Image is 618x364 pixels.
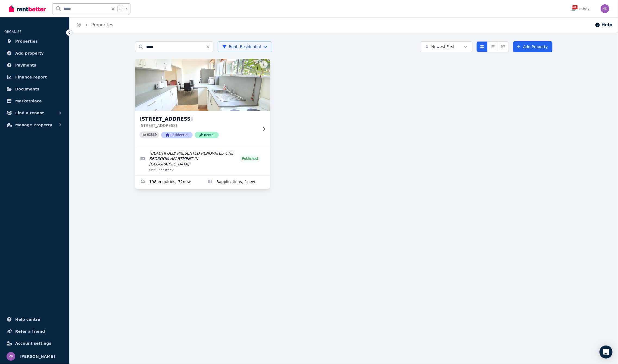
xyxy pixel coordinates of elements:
a: Properties [4,36,65,47]
a: Add Property [513,41,553,52]
span: ORGANISE [4,30,21,34]
button: Expanded list view [498,41,509,52]
button: Newest First [420,41,472,52]
span: 1353 [572,5,578,9]
span: Rent, Residential [222,44,261,49]
button: Help [595,22,613,28]
a: Account settings [4,338,65,349]
span: Add property [15,50,44,57]
h3: [STREET_ADDRESS] [139,115,258,123]
small: PID [142,133,146,136]
span: Account settings [15,340,51,347]
a: Payments [4,60,65,71]
span: Newest First [431,44,455,49]
span: k [126,7,127,11]
span: Rental [195,132,219,138]
span: Payments [15,62,36,68]
a: Add property [4,48,65,59]
button: Rent, Residential [218,41,272,52]
img: Maor Kirsner [7,352,15,361]
span: [PERSON_NAME] [20,353,55,360]
a: Enquiries for 1/241 Bondi Road, Bondi [135,176,202,189]
img: RentBetter [9,5,46,13]
a: Refer a friend [4,326,65,337]
button: Find a tenant [4,108,65,118]
span: Refer a friend [15,328,45,335]
button: Clear search [206,41,213,52]
span: Properties [15,38,38,45]
button: Manage Property [4,120,65,130]
span: Manage Property [15,122,52,128]
a: Properties [91,22,113,27]
button: Card view [477,41,488,52]
img: 1/241 Bondi Road, Bondi [132,57,273,112]
a: Finance report [4,72,65,83]
button: Compact list view [487,41,498,52]
nav: Breadcrumb [70,17,120,33]
div: Open Intercom Messenger [600,346,613,359]
button: More options [260,61,268,68]
a: Edit listing: BEAUTIFULLY PRESENTED RENOVATED ONE BEDROOM APARTMENT IN BONDI [135,147,270,175]
p: [STREET_ADDRESS] [139,123,258,128]
a: Help centre [4,314,65,325]
span: Residential [161,132,193,138]
img: Maor Kirsner [601,4,609,13]
span: Documents [15,86,39,92]
span: Help centre [15,316,40,323]
a: Marketplace [4,96,65,106]
span: Find a tenant [15,110,44,116]
code: 63860 [147,133,157,137]
div: Inbox [571,6,590,12]
span: Finance report [15,74,47,80]
a: 1/241 Bondi Road, Bondi[STREET_ADDRESS][STREET_ADDRESS]PID 63860ResidentialRental [135,59,270,147]
a: Applications for 1/241 Bondi Road, Bondi [202,176,270,189]
a: Documents [4,84,65,95]
div: View options [477,41,509,52]
span: Marketplace [15,98,42,104]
